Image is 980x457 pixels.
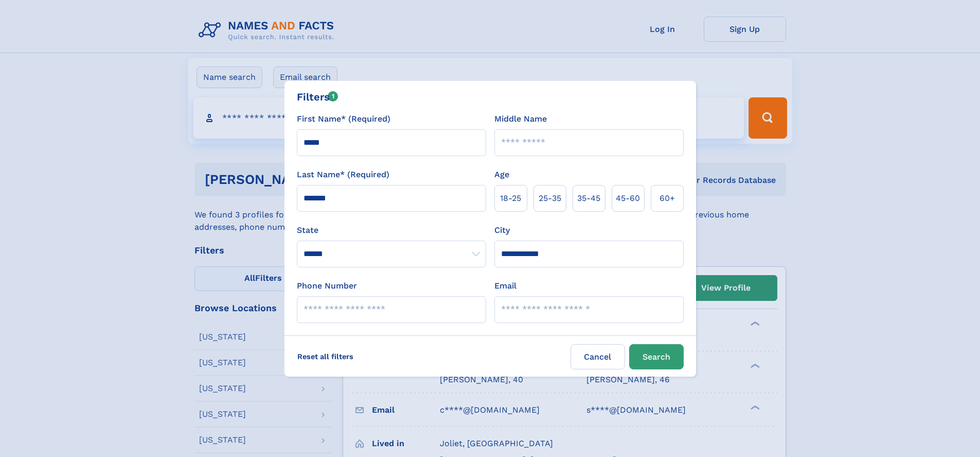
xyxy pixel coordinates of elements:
[494,224,510,236] label: City
[494,280,516,292] label: Email
[616,192,640,205] span: 45‑60
[494,168,509,181] label: Age
[571,344,625,369] label: Cancel
[539,192,561,205] span: 25‑35
[494,113,547,125] label: Middle Name
[297,280,357,292] label: Phone Number
[660,192,675,205] span: 60+
[291,344,360,369] label: Reset all filters
[297,168,389,181] label: Last Name* (Required)
[629,344,684,369] button: Search
[297,89,338,105] div: Filters
[500,192,521,205] span: 18‑25
[577,192,600,205] span: 35‑45
[297,224,486,236] label: State
[297,113,390,125] label: First Name* (Required)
